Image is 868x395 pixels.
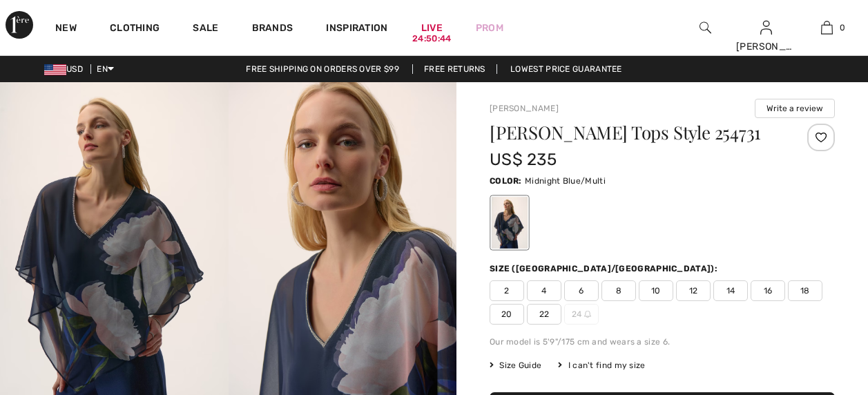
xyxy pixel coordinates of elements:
span: Color: [490,176,522,186]
div: 24:50:44 [412,32,451,46]
span: 18 [788,280,822,301]
img: 1ère Avenue [6,11,33,39]
h1: [PERSON_NAME] Tops Style 254731 [490,124,778,142]
img: search the website [700,19,711,36]
span: Size Guide [490,359,541,372]
a: Brands [252,22,293,37]
div: I can't find my size [558,359,645,372]
span: Inspiration [326,22,387,37]
span: 24 [564,304,599,325]
a: 0 [797,19,856,36]
span: 12 [676,280,711,301]
a: Prom [476,21,503,35]
a: Sign In [760,21,772,34]
span: 16 [751,280,785,301]
a: [PERSON_NAME] [490,104,559,113]
a: Free shipping on orders over $99 [235,64,410,74]
div: [PERSON_NAME] [736,39,795,54]
img: My Info [760,19,772,36]
span: 8 [601,280,636,301]
span: USD [44,64,88,74]
span: EN [97,64,114,74]
span: 22 [527,304,561,325]
span: 6 [564,280,599,301]
span: 0 [840,21,845,34]
iframe: Opens a widget where you can chat to one of our agents [780,291,854,326]
span: 14 [713,280,748,301]
img: US Dollar [44,64,66,75]
a: Live24:50:44 [421,21,443,35]
a: Sale [193,22,218,37]
img: ring-m.svg [584,311,591,318]
button: Write a review [755,99,835,118]
div: Size ([GEOGRAPHIC_DATA]/[GEOGRAPHIC_DATA]): [490,262,720,275]
a: Lowest Price Guarantee [499,64,633,74]
a: New [55,22,77,37]
span: 10 [639,280,673,301]
span: Midnight Blue/Multi [525,176,606,186]
div: Midnight Blue/Multi [492,197,528,249]
span: 2 [490,280,524,301]
a: Clothing [110,22,160,37]
span: 20 [490,304,524,325]
div: Our model is 5'9"/175 cm and wears a size 6. [490,336,835,348]
span: US$ 235 [490,150,557,169]
span: 4 [527,280,561,301]
img: My Bag [821,19,833,36]
a: Free Returns [412,64,497,74]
